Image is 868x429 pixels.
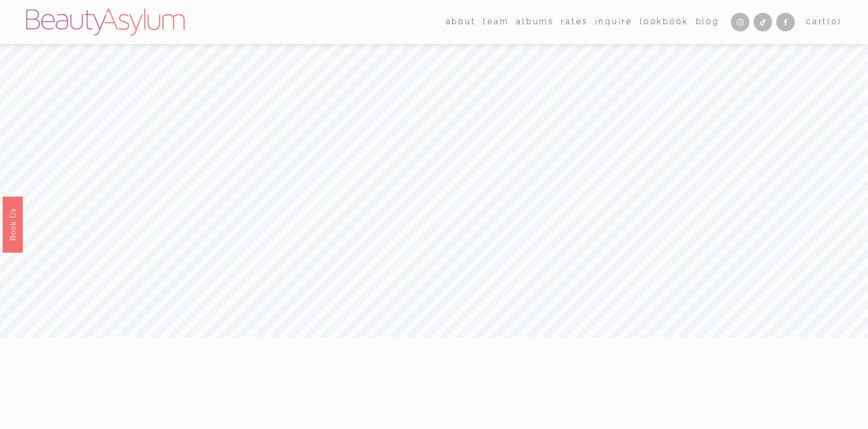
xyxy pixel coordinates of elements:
[731,13,749,31] a: Instagram
[831,17,838,26] span: 0
[806,15,842,29] a: 0 items in cart
[754,13,772,31] a: TikTok
[827,17,842,26] span: ( )
[696,14,720,30] a: Blog
[595,14,633,30] a: Inquire
[776,13,795,31] a: Facebook
[3,196,23,253] a: Book Us
[446,15,476,29] span: about
[516,14,554,30] a: albums
[483,14,509,30] a: folder dropdown
[561,14,588,30] a: Rates
[26,9,185,35] img: Beauty Asylum | Bridal Hair &amp; Makeup Charlotte &amp; Atlanta
[640,14,689,30] a: Lookbook
[446,14,476,30] a: folder dropdown
[483,15,509,29] span: team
